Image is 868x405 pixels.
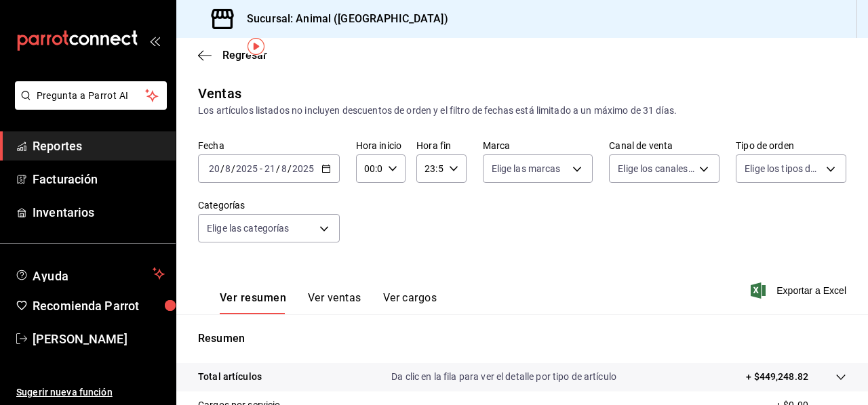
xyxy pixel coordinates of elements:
[618,162,694,175] span: Elige los canales de venta
[207,221,290,235] span: Elige las categorías
[224,163,231,174] input: --
[260,163,262,174] span: -
[356,141,406,150] label: Hora inicio
[235,163,258,174] input: ----
[236,11,448,27] h3: Sucursal: Animal ([GEOGRAPHIC_DATA])
[198,331,846,347] p: Resumen
[33,170,165,188] span: Facturación
[288,163,292,174] span: /
[231,163,235,174] span: /
[248,38,264,55] img: Tooltip marker
[9,98,167,112] a: Pregunta a Parrot AI
[745,162,821,175] span: Elige los tipos de orden
[292,163,315,174] input: ----
[276,163,280,174] span: /
[198,49,267,62] button: Regresar
[198,83,241,104] div: Ventas
[37,89,146,103] span: Pregunta a Parrot AI
[33,330,165,348] span: [PERSON_NAME]
[198,200,340,210] label: Categorías
[16,385,165,400] span: Sugerir nueva función
[308,291,361,314] button: Ver ventas
[736,141,846,150] label: Tipo de orden
[753,282,846,299] button: Exportar a Excel
[416,141,466,150] label: Hora fin
[492,162,561,175] span: Elige las marcas
[264,163,276,174] input: --
[33,137,165,155] span: Reportes
[383,291,437,314] button: Ver cargos
[33,203,165,221] span: Inventarios
[208,163,220,174] input: --
[198,370,262,384] p: Total artículos
[15,81,167,110] button: Pregunta a Parrot AI
[220,291,286,314] button: Ver resumen
[746,370,808,384] p: + $449,248.82
[609,141,719,150] label: Canal de venta
[220,291,437,314] div: navigation tabs
[222,49,267,62] span: Regresar
[33,297,165,315] span: Recomienda Parrot
[391,370,616,384] p: Da clic en la fila para ver el detalle por tipo de artículo
[149,35,160,46] button: open_drawer_menu
[33,265,147,282] span: Ayuda
[483,141,593,150] label: Marca
[198,104,846,118] div: Los artículos listados no incluyen descuentos de orden y el filtro de fechas está limitado a un m...
[198,141,340,150] label: Fecha
[281,163,288,174] input: --
[220,163,224,174] span: /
